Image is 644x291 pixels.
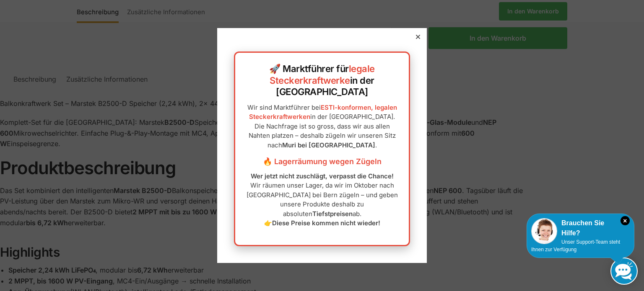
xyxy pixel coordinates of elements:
[249,103,397,121] a: ESTI-konformen, legalen Steckerkraftwerken
[282,141,375,149] strong: Muri bei [GEOGRAPHIC_DATA]
[251,172,394,180] strong: Wer jetzt nicht zuschlägt, verpasst die Chance!
[272,219,380,227] strong: Diese Preise kommen nicht wieder!
[244,103,400,150] p: Wir sind Marktführer bei in der [GEOGRAPHIC_DATA]. Die Nachfrage ist so gross, dass wir aus allen...
[312,210,353,218] strong: Tiefstpreisen
[244,156,400,167] h3: 🔥 Lagerräumung wegen Zügeln
[244,172,400,228] p: Wir räumen unser Lager, da wir im Oktober nach [GEOGRAPHIC_DATA] bei Bern zügeln – und geben unse...
[270,63,375,86] a: legale Steckerkraftwerke
[531,218,630,238] div: Brauchen Sie Hilfe?
[244,63,400,98] h2: 🚀 Marktführer für in der [GEOGRAPHIC_DATA]
[621,216,630,225] i: Schließen
[531,239,620,252] span: Unser Support-Team steht Ihnen zur Verfügung
[531,218,557,244] img: Customer service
